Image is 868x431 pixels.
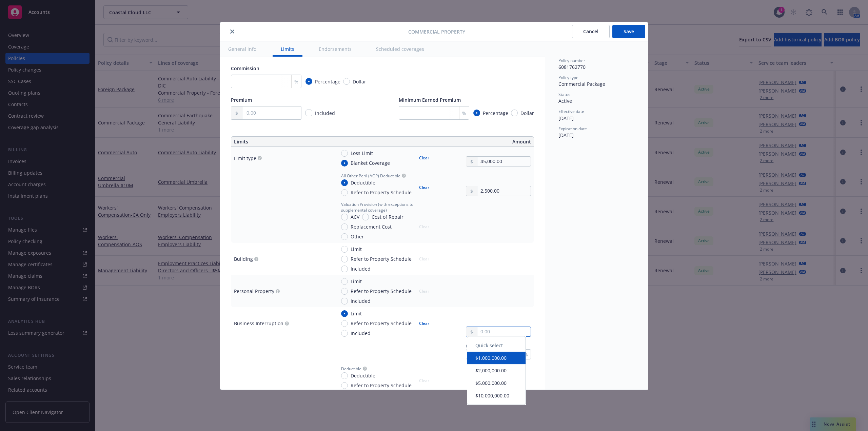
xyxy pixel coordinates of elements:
div: Personal Property [234,288,274,295]
button: Endorsements [311,41,360,57]
input: 0.00 [242,106,301,119]
input: Limit [341,246,348,253]
div: Limit type [234,155,256,162]
input: Refer to Property Schedule [341,288,348,295]
span: Dollar [353,78,366,85]
span: All Other Peril (AOP) Deductible [341,173,400,179]
span: Deductible [341,366,361,372]
span: Other [351,233,364,240]
input: Other [341,233,348,240]
span: Replacement Cost [351,223,392,230]
input: 0.00 [477,157,531,166]
th: Limits [231,137,352,147]
button: Clear [415,183,433,192]
span: Refer to Property Schedule [351,288,412,295]
span: Blanket Coverage [351,159,390,166]
span: Commission [231,65,259,72]
span: Refer to Property Schedule [351,382,412,389]
span: Loss Limit [351,150,373,157]
input: Dollar [511,110,518,116]
span: [DATE] [558,132,574,138]
span: Cost of Repair [372,213,403,220]
input: Dollar [343,78,350,85]
span: Refer to Property Schedule [351,189,412,196]
span: % [524,351,528,358]
span: Deductible [351,372,375,379]
button: Cancel [572,25,610,38]
input: Percentage [305,78,312,85]
button: General info [220,41,264,57]
input: Included [341,330,348,337]
button: $5,000,000.00 [467,377,526,389]
input: ACV [341,214,348,220]
span: Effective date [558,109,584,114]
span: Deductible [351,179,375,186]
span: Premium [231,97,252,103]
div: Business Interruption [234,320,283,327]
button: Save [612,25,645,38]
input: Loss Limit [341,150,348,157]
span: Dollar [520,110,534,117]
span: % [294,78,298,85]
button: close [228,27,236,36]
input: Refer to Property Schedule [341,189,348,196]
input: Deductible [341,179,348,186]
span: Refer to Property Schedule [351,255,412,262]
button: Scheduled coverages [368,41,432,57]
span: Included [351,330,371,337]
input: Limit [341,278,348,285]
span: Included [351,297,371,305]
input: Included [341,266,348,272]
span: Status [558,92,570,97]
div: Quick select [467,339,526,352]
span: Percentage [483,110,508,117]
span: [DATE] [558,115,574,121]
button: $1,000,000.00 [467,352,526,364]
div: Building [234,255,253,262]
span: Refer to Property Schedule [351,320,412,327]
span: Valuation Provision (with exceptions to supplemental coverage) [341,201,433,213]
button: Clear [415,153,433,163]
span: Policy type [558,75,578,80]
input: Limit [341,310,348,317]
span: Active [558,98,572,104]
input: 0.00 [477,186,531,196]
th: Amount [386,137,534,147]
input: Refer to Property Schedule [341,320,348,327]
span: Limit [351,278,362,285]
button: $2,000,000.00 [467,364,526,377]
span: Limit [351,310,362,317]
span: Percentage [315,78,340,85]
input: Percentage [473,110,480,116]
button: Clear [415,319,433,328]
input: 0.00 [477,327,531,336]
input: Deductible [341,372,348,379]
input: Blanket Coverage [341,160,348,166]
span: % [462,110,466,117]
span: Coinsurance [466,343,490,349]
input: Included [341,298,348,305]
span: ACV [351,213,359,220]
span: Included [351,265,371,272]
input: Cost of Repair [362,214,369,220]
button: $10,000,000.00 [467,389,526,402]
span: 6081762770 [558,64,586,70]
span: Commercial Package [558,81,605,87]
input: Refer to Property Schedule [341,256,348,262]
span: Expiration date [558,126,587,132]
span: Limit [351,246,362,253]
button: Limits [273,41,302,57]
input: Replacement Cost [341,223,348,230]
span: Minimum Earned Premium [399,97,461,103]
input: Refer to Property Schedule [341,382,348,389]
span: Policy number [558,58,585,63]
span: Included [315,110,335,116]
span: Commercial Property [408,28,465,35]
